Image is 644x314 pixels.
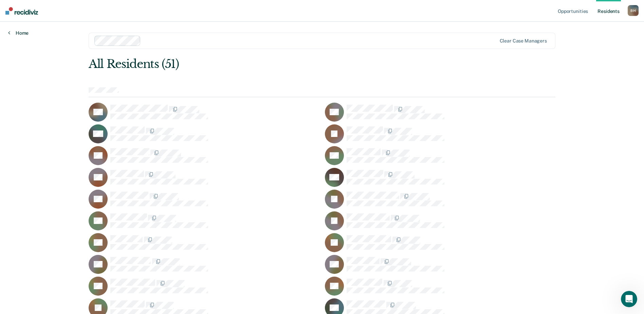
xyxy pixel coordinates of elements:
img: Recidiviz [5,7,38,15]
div: B H [628,5,639,16]
div: Clear case managers [500,38,547,44]
div: All Residents (51) [89,57,462,71]
a: Home [8,30,29,36]
button: BH [628,5,639,16]
iframe: Intercom live chat [621,291,637,307]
